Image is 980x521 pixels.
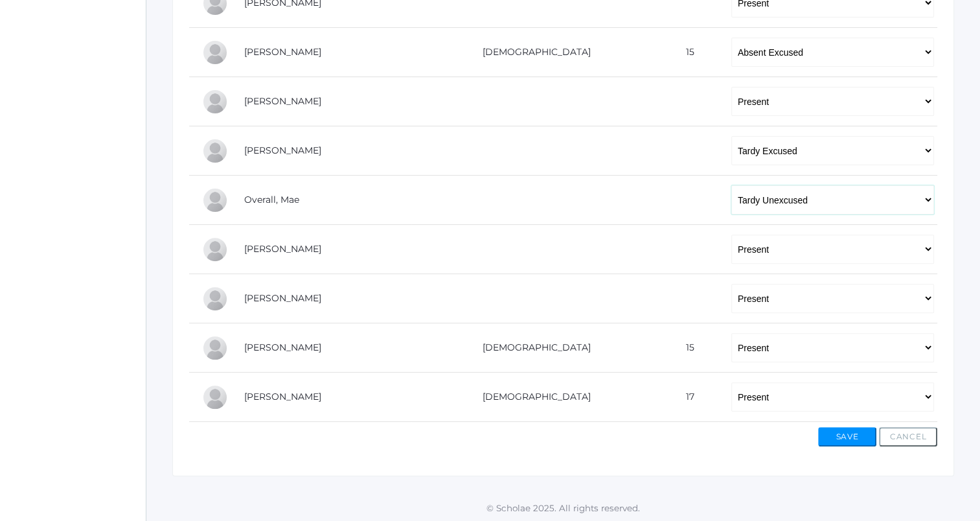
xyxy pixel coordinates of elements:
td: [DEMOGRAPHIC_DATA] [411,28,652,77]
a: [PERSON_NAME] [244,46,321,58]
div: Wylie Myers [202,89,228,115]
a: [PERSON_NAME] [244,145,321,156]
a: [PERSON_NAME] [244,243,321,255]
div: Ryan Lawler [202,40,228,65]
td: 15 [652,28,718,77]
a: [PERSON_NAME] [244,342,321,353]
td: [DEMOGRAPHIC_DATA] [411,323,652,373]
td: 17 [652,373,718,422]
div: Brody Slawson [202,384,228,410]
div: Sophia Pindel [202,237,228,262]
button: Save [818,427,876,446]
div: Gretchen Renz [202,286,228,312]
p: © Scholae 2025. All rights reserved. [146,502,980,515]
a: Overall, Mae [244,194,299,205]
td: [DEMOGRAPHIC_DATA] [411,373,652,422]
div: Mae Overall [202,187,228,213]
a: [PERSON_NAME] [244,292,321,304]
div: Haylie Slawson [202,335,228,361]
td: 15 [652,323,718,373]
a: [PERSON_NAME] [244,95,321,107]
div: Natalia Nichols [202,138,228,164]
button: Cancel [879,427,937,446]
a: [PERSON_NAME] [244,391,321,402]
